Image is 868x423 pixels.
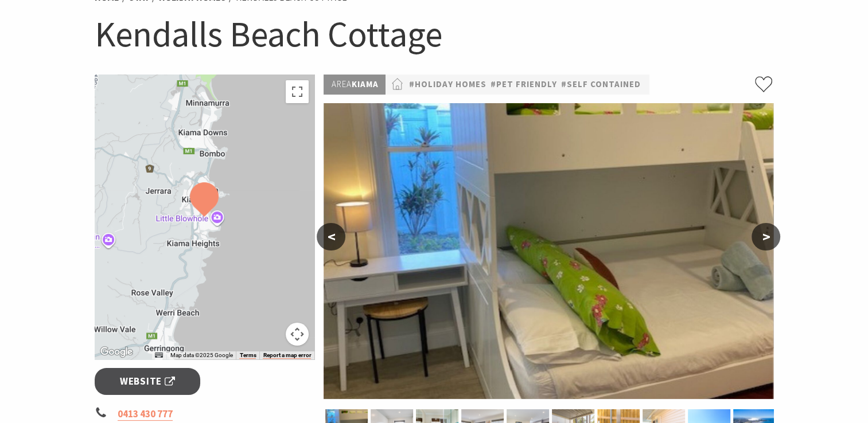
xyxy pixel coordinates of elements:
[286,323,309,346] button: Map camera controls
[170,352,232,358] span: Map data ©2025 Google
[239,352,256,359] a: Terms
[752,223,780,250] button: >
[286,80,309,103] button: Toggle fullscreen view
[98,344,135,359] a: Open this area in Google Maps (opens a new window)
[95,368,201,395] a: Website
[490,77,556,92] a: #Pet Friendly
[263,352,311,359] a: Report a map error
[98,344,135,359] img: Google
[408,77,486,92] a: #Holiday Homes
[118,408,173,421] a: 0413 430 777
[560,77,640,92] a: #Self Contained
[155,351,163,359] button: Keyboard shortcuts
[331,79,351,89] span: Area
[324,75,386,95] p: Kiama
[95,11,774,57] h1: Kendalls Beach Cottage
[120,374,175,389] span: Website
[317,223,345,250] button: <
